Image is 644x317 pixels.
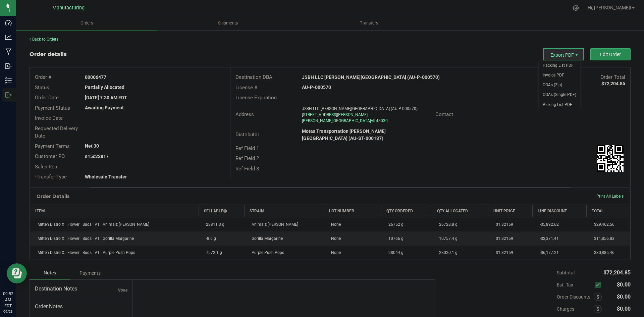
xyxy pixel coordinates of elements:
span: $11,856.83 [591,236,614,241]
span: Charges [557,306,594,312]
span: Transfer Type [35,174,67,180]
span: Invoice Date [35,115,63,121]
span: -$2,371.41 [536,236,559,241]
li: Export PDF [543,48,584,60]
span: Animalz [PERSON_NAME] [248,222,298,227]
button: Edit Order [590,48,631,60]
span: , [370,118,370,123]
span: Hi, [PERSON_NAME]! [588,5,631,10]
span: $1.32159 [492,236,513,241]
span: Print All Labels [596,194,624,199]
span: Calculate excise tax [595,280,604,289]
strong: Net 30 [85,143,99,149]
strong: AU-P-000570 [302,85,331,90]
inline-svg: Inbound [5,63,12,69]
span: Ref Field 2 [235,155,259,161]
span: Ref Field 3 [235,166,259,172]
strong: Wholesale Transfer [85,174,127,179]
span: 10766 g [385,236,404,241]
span: $1.32159 [492,222,513,227]
span: Subtotal [557,270,575,275]
span: Orders [71,20,102,26]
span: 28020.1 g [436,250,458,255]
li: COAs (Zip) [539,80,580,90]
span: Order Total [600,74,625,80]
span: Order Date [35,95,59,101]
span: Manufacturing [52,5,85,11]
inline-svg: Analytics [5,34,12,41]
strong: Partially Allocated [85,85,124,90]
span: MI [370,118,375,123]
span: -$5,892.62 [536,222,559,227]
span: Payment Terms [35,143,70,149]
qrcode: 00006477 [597,145,624,172]
span: Customer PO [35,153,65,159]
span: 10757.4 g [436,236,458,241]
span: -8.6 g [203,236,216,241]
span: $30,885.46 [591,250,614,255]
p: 09/23 [3,309,13,314]
div: Notes [30,267,70,279]
li: Picking List PDF [539,100,580,110]
span: Mitten Distro X | Flower | Buds | V1 | Gorilla Margarine [34,236,134,241]
span: $29,462.56 [591,222,614,227]
th: Sellable [199,205,244,217]
span: Distributor [235,131,259,138]
span: [STREET_ADDRESS][PERSON_NAME] [302,112,368,117]
span: Destination DBA [235,74,272,80]
span: Sales Rep [35,164,57,170]
span: -$6,177.21 [536,250,559,255]
p: 09:52 AM EDT [3,291,13,309]
span: 26728.8 g [436,222,458,227]
span: Gorilla Margarine [248,236,283,241]
span: 28811.3 g [203,222,224,227]
span: Est. Tax [557,282,592,287]
span: Destination Notes [35,285,127,293]
span: Order # [35,74,51,80]
a: Back to Orders [30,37,58,42]
span: $1.32159 [492,250,513,255]
span: JSBH LLC [PERSON_NAME][GEOGRAPHIC_DATA] (AU-P-000570) [302,106,418,111]
span: $0.00 [617,294,631,300]
li: Invoice PDF [539,70,580,80]
span: Transfers [351,20,387,26]
span: Address [235,111,254,117]
div: Order details [30,50,67,58]
strong: $72,204.85 [601,81,625,86]
span: $0.00 [617,281,631,288]
div: Payments [70,267,110,279]
span: Requested Delivery Date [35,125,78,139]
span: Order Notes [35,303,127,311]
inline-svg: Manufacturing [5,48,12,55]
span: License # [235,85,257,91]
span: None [117,288,127,293]
a: Shipments [157,16,299,30]
th: Item [30,205,199,217]
inline-svg: Inventory [5,77,12,84]
span: Ref Field 1 [235,145,259,151]
span: License Expiration [235,95,277,101]
strong: JSBH LLC [PERSON_NAME][GEOGRAPHIC_DATA] (AU-P-000570) [302,74,440,80]
span: 7572.1 g [203,250,222,255]
span: $0.00 [617,306,631,312]
span: $72,204.85 [603,269,631,276]
th: Lot Number [324,205,381,217]
th: Total [587,205,630,217]
span: Mitten Distro X | Flower | Buds | V1 | Animalz [PERSON_NAME] [34,222,149,227]
th: Unit Price [488,205,533,217]
strong: e15c22817 [85,154,109,159]
span: None [328,250,341,255]
span: Status [35,85,49,91]
h1: Order Details [37,194,69,199]
span: None [328,222,341,227]
li: Packing List PDF [539,61,580,70]
inline-svg: Outbound [5,92,12,98]
img: Scan me! [597,145,624,172]
span: Mitten Distro X | Flower | Buds | V1 | Purple Push Pops [34,250,135,255]
th: Qty Allocated [432,205,488,217]
span: Contact [435,111,453,117]
span: [PERSON_NAME][GEOGRAPHIC_DATA] [302,118,371,123]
